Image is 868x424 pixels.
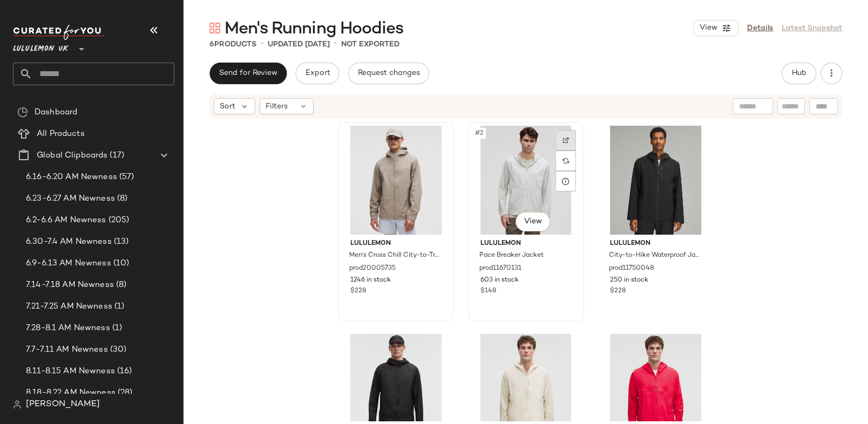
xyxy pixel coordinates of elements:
span: 8.18-8.22 AM Newness [26,387,116,399]
span: 6.2-6.6 AM Newness [26,214,106,227]
button: View [516,212,550,231]
span: 8.11-8.15 AM Newness [26,365,115,378]
span: Dashboard [35,106,77,119]
img: svg%3e [209,23,220,33]
img: cfy_white_logo.C9jOOHJF.svg [13,25,105,40]
span: (13) [112,236,129,248]
img: svg%3e [562,158,569,164]
span: 6 [209,40,214,49]
img: LM4APWS_032894_1 [472,126,580,235]
p: Not Exported [341,39,399,50]
span: $228 [350,286,366,296]
span: Global Clipboards [37,149,107,162]
span: Sort [220,101,235,112]
button: View [693,20,738,36]
span: 7.21-7.25 AM Newness [26,300,112,313]
span: 7.28-8.1 AM Newness [26,322,110,334]
span: Request changes [357,69,420,78]
span: Export [304,69,330,78]
img: LM4ATWS_070108_1 [342,126,450,235]
span: lululemon [610,239,701,249]
span: 6.16-6.20 AM Newness [26,171,117,183]
span: (17) [107,149,124,162]
img: svg%3e [17,107,28,118]
span: prod20005735 [349,264,396,273]
span: (30) [108,344,127,356]
button: Send for Review [209,63,287,84]
button: Request changes [348,63,429,84]
span: • [261,38,263,51]
span: • [334,38,337,51]
span: View [699,24,717,32]
button: Hub [782,63,816,84]
span: Men's Running Hoodies [225,18,403,40]
span: 250 in stock [610,276,648,285]
p: updated [DATE] [268,39,330,50]
span: Filters [266,101,288,112]
button: Export [295,63,339,84]
img: LM4ARIS_0001_1 [601,126,710,235]
span: (205) [106,214,130,227]
span: prod11750048 [609,264,654,273]
span: Send for Review [219,69,277,78]
span: (8) [115,193,127,205]
span: (1) [110,322,122,334]
img: svg%3e [562,137,569,143]
span: 6.30-7.4 AM Newness [26,236,112,248]
span: (28) [116,387,133,399]
img: svg%3e [13,400,22,409]
span: Pace Breaker Jacket [479,251,544,261]
span: (10) [111,257,130,270]
span: (1) [112,300,124,313]
span: (16) [115,365,132,378]
span: (8) [114,279,126,291]
span: 6.9-6.13 AM Newness [26,257,111,270]
span: #2 [474,128,486,139]
span: 7.7-7.11 AM Newness [26,344,108,356]
span: All Products [37,128,85,140]
span: 603 in stock [480,276,519,285]
span: Hub [791,69,806,78]
span: (57) [117,171,134,183]
a: Details [747,23,773,34]
span: [PERSON_NAME] [26,398,100,411]
span: lululemon [350,239,442,249]
span: 6.23-6.27 AM Newness [26,193,115,205]
span: $148 [480,286,496,296]
span: Lululemon UK [13,37,69,56]
span: City-to-Hike Waterproof Jacket [609,251,700,261]
span: lululemon [480,239,572,249]
span: $228 [610,286,626,296]
span: 7.14-7.18 AM Newness [26,279,114,291]
span: View [524,217,542,226]
span: Men's Cross Chill City-to-Trail Jacket [349,251,440,261]
span: prod11670131 [479,264,521,273]
div: Products [209,39,256,50]
span: 1246 in stock [350,276,391,285]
